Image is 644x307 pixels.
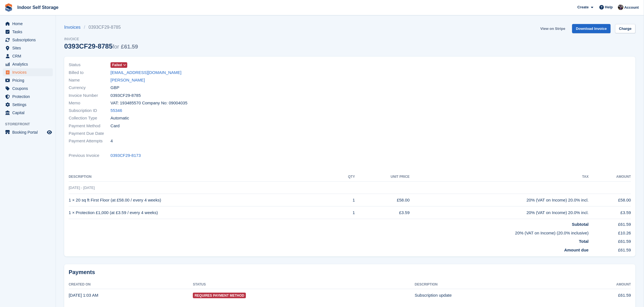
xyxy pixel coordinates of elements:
[111,138,113,144] span: 4
[355,172,410,181] th: Unit Price
[121,44,138,50] span: £61.59
[69,107,111,114] span: Subscription ID
[589,172,631,181] th: Amount
[111,107,122,114] a: 55346
[3,52,53,60] a: menu
[111,123,120,129] span: Card
[589,236,631,245] td: £61.59
[570,289,631,301] td: £61.59
[64,36,138,42] span: Invoice
[12,44,46,52] span: Sites
[3,85,53,92] a: menu
[415,280,570,289] th: Description
[12,93,46,100] span: Protection
[69,69,111,76] span: Billed to
[410,210,589,216] div: 20% (VAT on Income) 20.0% incl.
[69,138,111,144] span: Payment Attempts
[3,44,53,52] a: menu
[3,109,53,117] a: menu
[615,24,636,33] a: Charge
[12,52,46,60] span: CRM
[12,109,46,117] span: Capital
[112,44,119,50] span: for
[578,4,589,10] span: Create
[564,248,589,252] strong: Amount due
[5,121,56,127] span: Storefront
[579,239,589,244] strong: Total
[3,128,53,136] a: menu
[69,280,193,289] th: Created On
[69,207,335,219] td: 1 × Protection £1,000 (at £3.59 / every 4 weeks)
[69,269,631,276] h2: Payments
[3,101,53,109] a: menu
[69,123,111,129] span: Payment Method
[64,24,84,31] a: Invoices
[112,63,122,68] span: Failed
[69,172,335,181] th: Description
[69,194,335,207] td: 1 × 20 sq ft First Floor (at £58.00 / every 4 weeks)
[4,3,13,12] img: stora-icon-8386f47178a22dfd0bd8f6a31ec36ba5ce8667c1dd55bd0f319d3a0aa187defe.svg
[572,24,611,33] a: Download Invoice
[3,68,53,76] a: menu
[64,42,138,50] div: 0393CF29-8785
[335,194,355,207] td: 1
[12,36,46,44] span: Subscriptions
[12,28,46,36] span: Tasks
[3,20,53,28] a: menu
[589,245,631,253] td: £61.59
[69,152,111,159] span: Previous Invoice
[12,20,46,28] span: Home
[193,293,246,298] span: Requires Payment Method
[69,130,111,137] span: Payment Due Date
[355,194,410,207] td: £58.00
[415,289,570,301] td: Subscription update
[69,186,95,190] span: [DATE] - [DATE]
[335,172,355,181] th: QTY
[111,100,187,106] span: VAT: 193485570 Company No: 09004035
[111,69,181,76] a: [EMAIL_ADDRESS][DOMAIN_NAME]
[111,62,127,68] a: Failed
[624,5,639,10] span: Account
[605,4,613,10] span: Help
[3,28,53,36] a: menu
[111,115,129,121] span: Automatic
[589,219,631,228] td: £61.59
[69,100,111,106] span: Memo
[111,152,141,159] a: 0393CF29-8173
[12,68,46,76] span: Invoices
[538,24,568,33] a: View on Stripe
[3,36,53,44] a: menu
[12,60,46,68] span: Analytics
[589,207,631,219] td: £3.59
[193,280,415,289] th: Status
[3,60,53,68] a: menu
[570,280,631,289] th: Amount
[111,92,141,99] span: 0393CF29-8785
[15,3,61,12] a: Indoor Self Storage
[69,77,111,83] span: Name
[3,76,53,84] a: menu
[12,76,46,84] span: Pricing
[111,85,119,91] span: GBP
[572,222,589,227] strong: Subtotal
[69,293,98,298] time: 2025-10-04 00:03:48 UTC
[335,207,355,219] td: 1
[589,228,631,236] td: £10.26
[12,85,46,92] span: Coupons
[355,207,410,219] td: £3.59
[46,129,53,136] a: Preview store
[64,24,138,31] nav: breadcrumbs
[69,85,111,91] span: Currency
[69,228,589,236] td: 20% (VAT on Income) (20.0% inclusive)
[111,77,145,83] a: [PERSON_NAME]
[410,197,589,203] div: 20% (VAT on Income) 20.0% incl.
[69,115,111,121] span: Collection Type
[589,194,631,207] td: £58.00
[69,62,111,68] span: Status
[69,92,111,99] span: Invoice Number
[3,93,53,100] a: menu
[12,101,46,109] span: Settings
[410,172,589,181] th: Tax
[12,128,46,136] span: Booking Portal
[618,4,624,10] img: Sandra Pomeroy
